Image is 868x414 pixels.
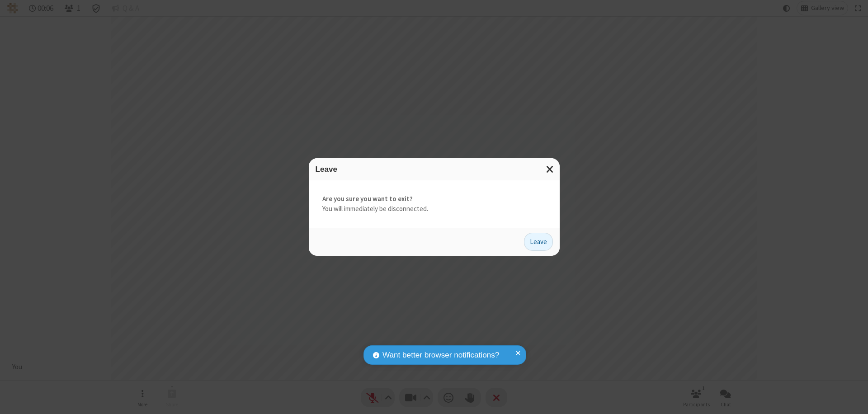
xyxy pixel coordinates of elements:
div: You will immediately be disconnected. [309,180,560,228]
button: Close modal [541,158,560,180]
h3: Leave [316,165,553,174]
button: Leave [524,233,553,251]
span: Want better browser notifications? [382,349,499,361]
strong: Are you sure you want to exit? [322,194,546,204]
